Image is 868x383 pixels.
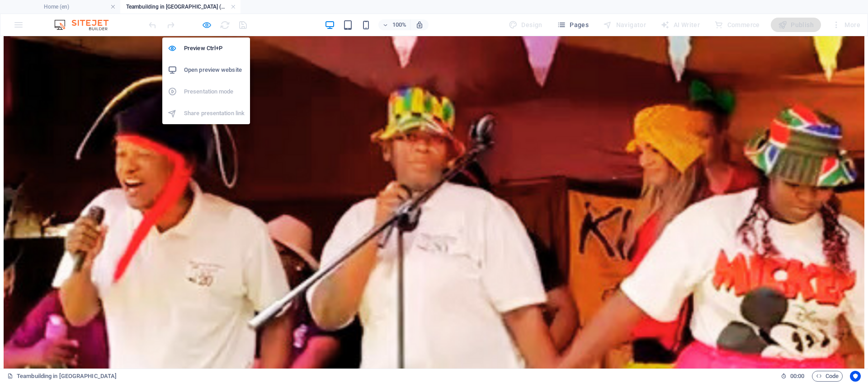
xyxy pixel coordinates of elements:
[392,19,406,30] h6: 100%
[505,18,546,32] div: Design (Ctrl+Alt+Y)
[797,373,798,379] span: :
[7,371,117,382] a: Click to cancel selection. Double-click to open Pages
[790,371,804,382] span: 00 00
[184,65,245,75] h6: Open preview website
[557,20,589,29] span: Pages
[52,19,120,30] img: Editor Logo
[850,371,861,382] button: Usercentrics
[781,371,805,382] h6: Session time
[812,371,843,382] button: Code
[120,2,241,12] h4: Teambuilding in [GEOGRAPHIC_DATA] (en)
[816,371,839,382] span: Code
[378,19,410,30] button: 100%
[415,21,424,29] i: On resize automatically adjust zoom level to fit chosen device.
[184,43,245,54] h6: Preview Ctrl+P
[553,18,592,32] button: Pages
